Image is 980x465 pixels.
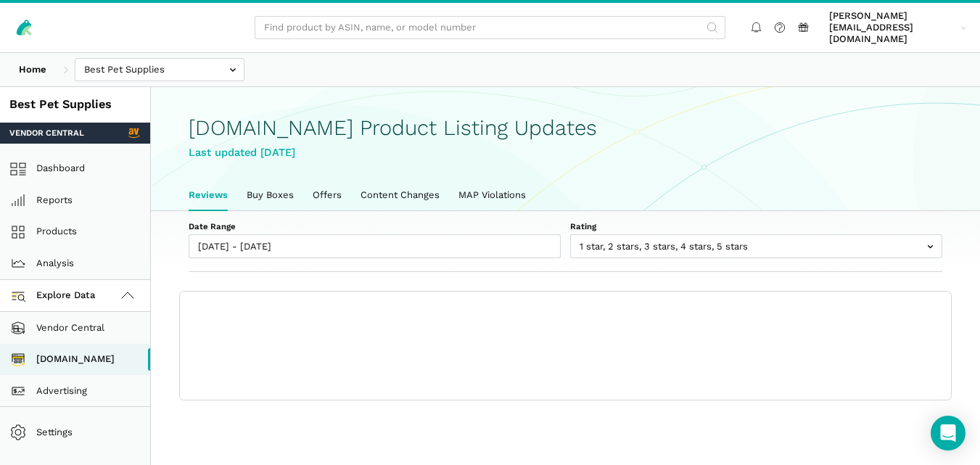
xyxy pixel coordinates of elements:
div: Open Intercom Messenger [931,416,965,450]
input: 1 star, 2 stars, 3 stars, 4 stars, 5 stars [570,234,942,258]
a: Content Changes [351,180,449,210]
label: Date Range [189,221,561,232]
a: [PERSON_NAME][EMAIL_ADDRESS][DOMAIN_NAME] [825,8,971,48]
div: Last updated [DATE] [189,144,942,161]
span: Explore Data [15,287,96,305]
input: Find product by ASIN, name, or model number [255,16,725,40]
a: Home [9,58,56,82]
a: Buy Boxes [237,180,303,210]
span: Vendor Central [9,127,84,139]
a: Offers [303,180,351,210]
label: Rating [570,221,942,232]
div: Best Pet Supplies [9,96,141,113]
span: [PERSON_NAME][EMAIL_ADDRESS][DOMAIN_NAME] [829,10,956,46]
input: Best Pet Supplies [75,58,244,82]
h1: [DOMAIN_NAME] Product Listing Updates [189,116,942,140]
a: Reviews [179,180,237,210]
a: MAP Violations [449,180,535,210]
